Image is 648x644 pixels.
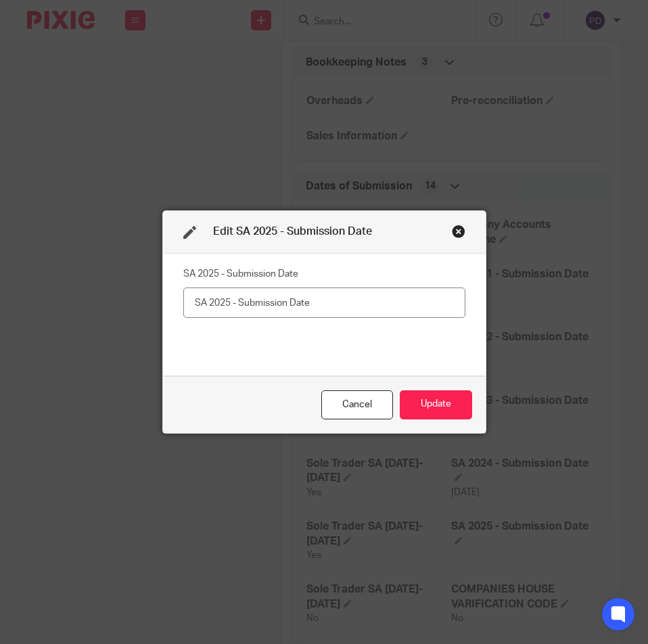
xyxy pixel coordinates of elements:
div: Close this dialog window [452,225,465,238]
button: Update [400,390,472,419]
span: Edit SA 2025 - Submission Date [213,226,372,237]
input: SA 2025 - Submission Date [183,287,465,318]
label: SA 2025 - Submission Date [183,267,298,281]
div: Close this dialog window [321,390,393,419]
